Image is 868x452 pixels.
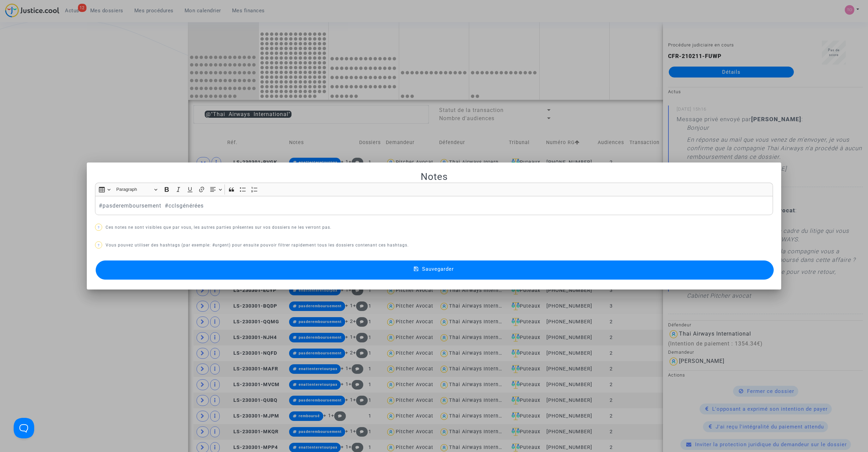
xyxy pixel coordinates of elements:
[95,171,773,183] h2: Notes
[99,201,770,210] p: #pasderemboursement #cclsgénérées
[98,226,100,229] span: ?
[422,266,454,272] span: Sauvegarder
[116,185,152,194] span: Paragraph
[96,260,774,280] button: Sauvegarder
[95,223,773,232] p: Ces notes ne sont visibles que par vous, les autres parties présentes sur vos dossiers ne les ver...
[113,184,160,195] button: Paragraph
[95,183,773,196] div: Editor toolbar
[98,243,100,247] span: ?
[95,196,773,215] div: Rich Text Editor, main
[14,418,34,438] iframe: Help Scout Beacon - Open
[95,241,773,250] p: Vous pouvez utiliser des hashtags (par exemple: #urgent) pour ensuite pouvoir filtrer rapidement ...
